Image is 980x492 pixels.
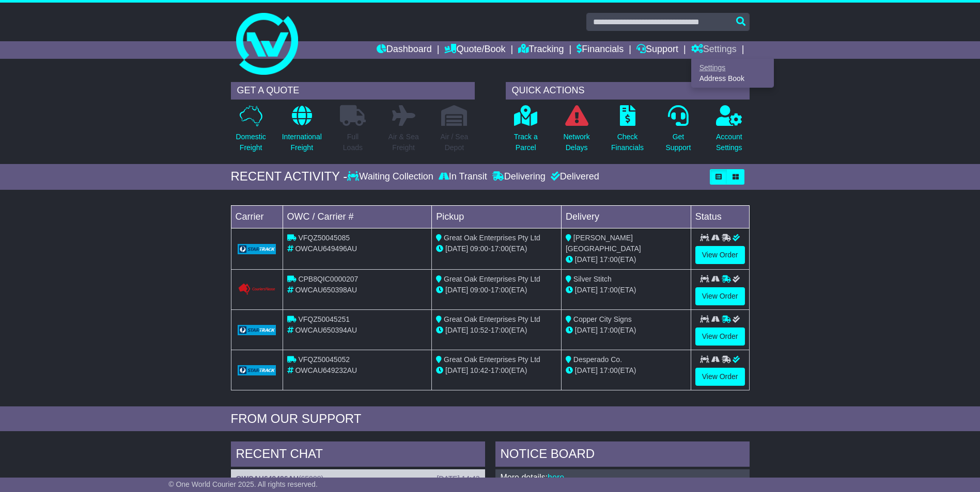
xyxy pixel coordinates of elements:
[575,326,598,334] span: [DATE]
[295,326,357,334] span: OWCAU650394AU
[600,255,618,264] span: 17:00
[548,171,599,183] div: Delivered
[491,366,509,374] span: 17:00
[566,365,687,376] div: (ETA)
[573,315,632,323] span: Copper City Signs
[231,441,485,469] div: RECENT CHAT
[692,73,773,85] a: Address Book
[692,62,773,73] a: Settings
[235,105,266,159] a: DomesticFreight
[388,132,419,153] p: Air & Sea Freight
[445,326,468,334] span: [DATE]
[470,286,488,294] span: 09:00
[444,355,540,364] span: Great Oak Enterprises Pty Ltd
[695,368,745,386] a: View Order
[470,244,488,253] span: 09:00
[636,41,678,59] a: Support
[238,325,276,335] img: GetCarrierServiceLogo
[470,326,488,334] span: 10:52
[282,132,322,153] p: International Freight
[347,171,435,183] div: Waiting Collection
[238,365,276,375] img: GetCarrierServiceLogo
[298,275,358,283] span: CPB8QIC0000207
[573,355,622,364] span: Desperado Co.
[490,171,548,183] div: Delivering
[295,286,357,294] span: OWCAU650398AU
[611,105,644,159] a: CheckFinancials
[340,132,366,153] p: Full Loads
[716,132,742,153] p: Account Settings
[575,366,598,374] span: [DATE]
[611,132,644,153] p: Check Financials
[301,474,321,483] span: 65998
[231,169,348,184] div: RECENT ACTIVITY -
[436,285,557,296] div: - (ETA)
[283,205,432,228] td: OWC / Carrier #
[575,286,598,294] span: [DATE]
[231,412,750,427] div: FROM OUR SUPPORT
[695,287,745,305] a: View Order
[444,41,505,59] a: Quote/Book
[566,254,687,265] div: (ETA)
[445,244,468,253] span: [DATE]
[691,59,774,88] div: Quote/Book
[236,474,480,483] div: ( )
[436,365,557,376] div: - (ETA)
[298,355,350,364] span: VFQZ50045052
[436,243,557,254] div: - (ETA)
[695,327,745,346] a: View Order
[436,171,490,183] div: In Transit
[445,366,468,374] span: [DATE]
[298,234,350,242] span: VFQZ50045085
[501,472,744,482] p: More details: .
[444,234,540,242] span: Great Oak Enterprises Pty Ltd
[566,285,687,296] div: (ETA)
[665,105,691,159] a: GetSupport
[231,82,475,100] div: GET A QUOTE
[715,105,743,159] a: AccountSettings
[575,255,598,264] span: [DATE]
[436,325,557,336] div: - (ETA)
[282,105,322,159] a: InternationalFreight
[295,366,357,374] span: OWCAU649232AU
[168,480,318,488] span: © One World Courier 2025. All rights reserved.
[470,366,488,374] span: 10:42
[437,474,479,483] div: [DATE] 14:43
[561,205,691,228] td: Delivery
[548,473,564,482] a: here
[495,441,750,469] div: NOTICE BOARD
[563,132,589,153] p: Network Delays
[231,205,283,228] td: Carrier
[236,474,299,483] a: OWCAU649496AU
[506,82,750,100] div: QUICK ACTIONS
[441,132,469,153] p: Air / Sea Depot
[514,132,538,153] p: Track a Parcel
[518,41,564,59] a: Tracking
[566,234,641,253] span: [PERSON_NAME][GEOGRAPHIC_DATA]
[563,105,590,159] a: NetworkDelays
[600,366,618,374] span: 17:00
[695,246,745,264] a: View Order
[238,283,276,296] img: GetCarrierServiceLogo
[491,286,509,294] span: 17:00
[566,325,687,336] div: (ETA)
[491,326,509,334] span: 17:00
[445,286,468,294] span: [DATE]
[577,41,624,59] a: Financials
[514,105,538,159] a: Track aParcel
[444,275,540,283] span: Great Oak Enterprises Pty Ltd
[236,132,266,153] p: Domestic Freight
[298,315,350,323] span: VFQZ50045251
[377,41,432,59] a: Dashboard
[665,132,691,153] p: Get Support
[295,244,357,253] span: OWCAU649496AU
[238,244,276,254] img: GetCarrierServiceLogo
[432,205,562,228] td: Pickup
[600,286,618,294] span: 17:00
[600,326,618,334] span: 17:00
[691,41,737,59] a: Settings
[444,315,540,323] span: Great Oak Enterprises Pty Ltd
[573,275,612,283] span: Silver Stitch
[491,244,509,253] span: 17:00
[691,205,749,228] td: Status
